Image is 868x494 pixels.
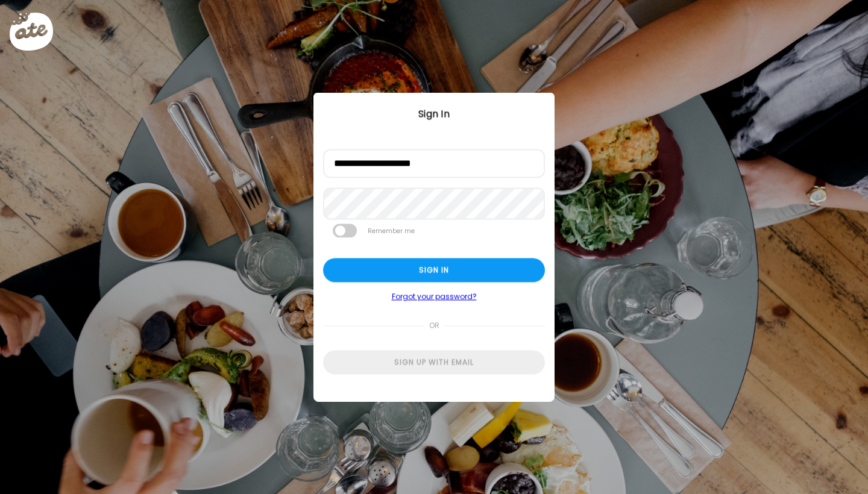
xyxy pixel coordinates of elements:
[313,107,555,122] div: Sign In
[323,351,545,375] div: Sign up with email
[323,292,545,302] a: Forgot your password?
[424,314,444,338] span: or
[323,258,545,283] div: Sign in
[366,224,416,238] label: Remember me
